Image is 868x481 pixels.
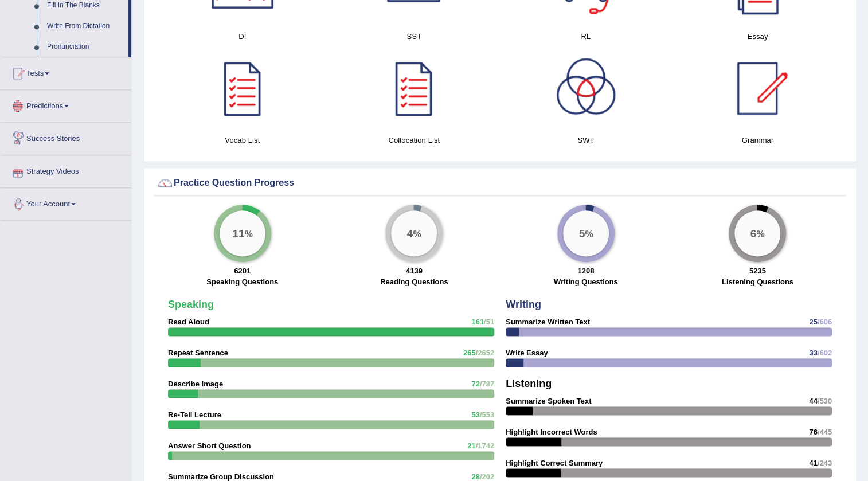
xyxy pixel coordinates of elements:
span: /243 [818,459,832,467]
span: /445 [818,428,832,436]
h4: Vocab List [162,134,323,146]
strong: Write Essay [506,349,548,357]
a: Success Stories [1,123,131,151]
span: /1742 [475,441,494,450]
h4: Essay [678,30,838,42]
span: 21 [467,441,475,450]
span: /2652 [475,349,494,357]
a: Strategy Videos [1,155,131,184]
span: /602 [818,349,832,357]
span: 33 [809,349,817,357]
span: 44 [809,397,817,405]
strong: 1208 [577,267,594,275]
span: 25 [809,318,817,326]
strong: Summarize Spoken Text [506,397,591,405]
span: 76 [809,428,817,436]
label: Listening Questions [722,276,793,287]
div: % [734,210,780,256]
h4: SST [334,30,495,42]
strong: 5235 [749,267,766,275]
strong: Re-Tell Lecture [168,410,221,419]
div: % [391,210,437,256]
span: 72 [471,380,479,388]
h4: Collocation List [334,134,495,146]
strong: 4139 [406,267,423,275]
span: /553 [480,410,494,419]
strong: Writing [506,299,541,310]
label: Writing Questions [554,276,618,287]
a: Write From Dictation [42,16,128,37]
strong: Answer Short Question [168,441,251,450]
a: Pronunciation [42,37,128,57]
label: Speaking Questions [206,276,278,287]
span: 265 [463,349,476,357]
strong: 6201 [234,267,251,275]
strong: Highlight Correct Summary [506,459,603,467]
big: 11 [232,227,244,240]
span: 28 [471,472,479,481]
label: Reading Questions [380,276,448,287]
div: Practice Question Progress [157,174,843,191]
a: Your Account [1,188,131,217]
span: 53 [471,410,479,419]
big: 4 [407,227,413,240]
span: 41 [809,459,817,467]
strong: Highlight Incorrect Words [506,428,597,436]
big: 6 [750,227,757,240]
h4: DI [162,30,323,42]
span: /530 [818,397,832,405]
a: Tests [1,57,131,86]
strong: Read Aloud [168,318,209,326]
span: /202 [480,472,494,481]
strong: Speaking [168,299,214,310]
span: /787 [480,380,494,388]
a: Predictions [1,90,131,119]
strong: Summarize Written Text [506,318,590,326]
h4: SWT [506,134,666,146]
div: % [563,210,609,256]
div: % [220,210,265,256]
h4: Grammar [678,134,838,146]
span: /51 [484,318,494,326]
strong: Repeat Sentence [168,349,228,357]
span: 161 [471,318,484,326]
strong: Summarize Group Discussion [168,472,274,481]
h4: RL [506,30,666,42]
strong: Listening [506,378,552,389]
big: 5 [578,227,585,240]
strong: Describe Image [168,380,223,388]
span: /606 [818,318,832,326]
